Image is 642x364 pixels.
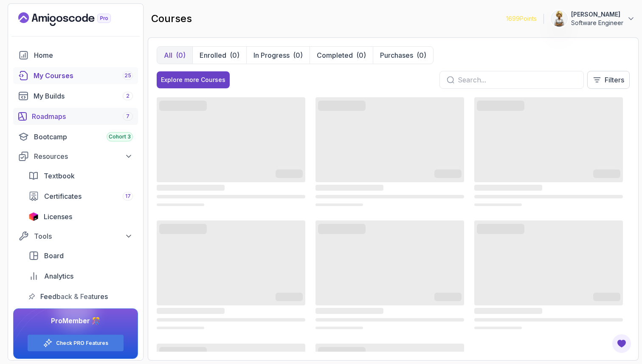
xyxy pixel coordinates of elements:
a: roadmaps [13,108,138,125]
span: ‌ [157,308,225,314]
span: ‌ [315,195,464,198]
span: ‌ [315,203,363,206]
span: ‌ [318,226,366,232]
div: My Courses [34,71,133,81]
span: Licenses [44,212,72,222]
span: ‌ [477,102,524,109]
div: card loading ui [157,219,305,332]
div: Bootcamp [34,132,133,142]
button: Filters [587,71,630,89]
button: Enrolled(0) [192,47,246,64]
span: ‌ [474,308,542,314]
span: ‌ [159,226,207,232]
span: ‌ [157,220,305,305]
p: Filters [605,75,624,85]
button: Tools [13,229,138,244]
div: (0) [176,50,186,60]
img: user profile image [551,11,567,27]
div: card loading ui [474,96,623,209]
div: (0) [293,50,303,60]
span: ‌ [474,220,623,305]
span: 7 [126,113,130,120]
h2: courses [151,12,192,25]
span: ‌ [276,294,303,301]
div: (0) [417,50,426,60]
div: card loading ui [157,96,305,209]
span: ‌ [157,195,305,198]
span: ‌ [474,327,522,329]
div: card loading ui [474,219,623,332]
p: 1699 Points [506,14,537,23]
span: 2 [126,93,130,99]
span: 17 [125,193,131,200]
div: Explore more Courses [161,76,225,84]
span: ‌ [315,318,464,322]
span: ‌ [474,318,623,322]
a: analytics [23,268,138,285]
div: (0) [230,50,239,60]
span: ‌ [157,318,305,322]
span: ‌ [315,308,383,314]
span: ‌ [593,171,620,178]
p: Software Engineer [571,19,623,27]
div: Resources [34,151,133,161]
button: user profile image[PERSON_NAME]Software Engineer [551,10,635,27]
a: licenses [23,208,138,225]
a: home [13,47,138,64]
span: Textbook [44,171,75,181]
a: feedback [23,288,138,305]
a: Check PRO Features [56,340,108,347]
div: (0) [356,50,366,60]
a: certificates [23,188,138,205]
span: ‌ [315,220,464,305]
button: Purchases(0) [373,47,433,64]
a: Landing page [18,12,130,26]
span: ‌ [315,185,383,191]
span: ‌ [318,349,366,356]
div: card loading ui [315,96,464,209]
div: card loading ui [315,219,464,332]
span: 25 [124,72,131,79]
span: ‌ [474,195,623,198]
span: Cohort 3 [109,133,131,140]
span: Analytics [44,271,73,281]
span: ‌ [474,185,542,191]
p: All [164,50,172,60]
span: ‌ [474,97,623,182]
span: ‌ [434,294,462,301]
span: ‌ [276,171,303,178]
span: Feedback & Features [40,291,108,302]
button: Explore more Courses [157,71,230,88]
a: bootcamp [13,128,138,145]
button: Open Feedback Button [611,333,632,354]
span: ‌ [315,97,464,182]
img: jetbrains icon [28,212,39,221]
p: In Progress [253,50,290,60]
button: Resources [13,149,138,164]
p: Enrolled [200,50,226,60]
a: courses [13,67,138,84]
span: ‌ [474,203,522,206]
span: ‌ [593,294,620,301]
p: [PERSON_NAME] [571,10,623,19]
span: Board [44,251,64,261]
span: ‌ [157,185,225,191]
span: ‌ [318,102,366,109]
a: board [23,247,138,264]
span: ‌ [159,102,207,109]
button: All(0) [157,47,192,64]
button: Completed(0) [310,47,373,64]
span: ‌ [159,349,207,356]
a: builds [13,87,138,104]
span: ‌ [157,97,305,182]
div: My Builds [34,91,133,101]
div: Home [34,50,133,60]
span: ‌ [315,327,363,329]
button: Check PRO Features [27,334,124,352]
span: ‌ [157,327,204,329]
a: textbook [23,167,138,184]
input: Search... [458,75,577,85]
span: Certificates [44,191,82,201]
p: Purchases [380,50,413,60]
